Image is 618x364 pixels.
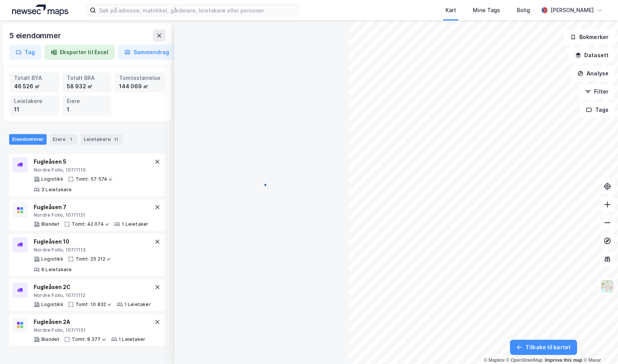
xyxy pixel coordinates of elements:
[72,221,110,227] div: Tomt: 42 074 ㎡
[96,5,298,16] input: Søk på adresse, matrikkel, gårdeiere, leietakere eller personer
[569,48,615,63] button: Datasett
[67,74,107,82] div: Totalt BRA
[67,136,75,143] div: 1
[81,134,123,145] div: Leietakere
[50,134,78,145] div: Eiere
[510,340,577,355] button: Tilbake til kartet
[124,302,151,308] div: 1 Leietaker
[14,105,55,114] div: 11
[75,256,111,262] div: Tomt: 25 212 ㎡
[484,358,505,363] a: Mapbox
[41,221,60,227] div: Blandet
[118,45,176,60] button: Sammendrag
[545,358,582,363] a: Improve this map
[41,187,72,193] div: 3 Leietakere
[9,30,63,42] div: 5 eiendommer
[41,336,60,342] div: Blandet
[34,283,151,292] div: Fugleåsen 2C
[34,212,148,218] div: Nordre Follo, 107/1121
[9,45,41,60] button: Tag
[34,167,153,173] div: Nordre Follo, 107/1110
[67,97,107,105] div: Eiere
[571,66,615,81] button: Analyse
[473,6,500,15] div: Mine Tags
[119,82,160,91] div: 144 069 ㎡
[445,6,456,15] div: Kart
[12,5,68,16] img: logo.a4113a55bc3d86da70a041830d287a7e.svg
[72,336,107,342] div: Tomt: 8 377 ㎡
[34,327,145,333] div: Nordre Follo, 107/1151
[75,176,113,182] div: Tomt: 57 574 ㎡
[579,84,615,99] button: Filter
[14,74,55,82] div: Totalt BYA
[119,336,145,342] div: 1 Leietaker
[580,328,618,364] iframe: Chat Widget
[256,182,268,194] img: spinner.a6d8c91a73a9ac5275cf975e30b51cfb.svg
[600,279,615,294] img: Z
[34,317,145,327] div: Fugleåsen 2A
[34,292,151,298] div: Nordre Follo, 107/1112
[44,45,115,60] button: Eksporter til Excel
[41,256,63,262] div: Logistikk
[34,247,153,253] div: Nordre Follo, 107/1113
[34,203,148,212] div: Fugleåsen 7
[75,302,112,308] div: Tomt: 10 832 ㎡
[34,157,153,166] div: Fugleåsen 5
[14,82,55,91] div: 46 526 ㎡
[564,30,615,45] button: Bokmerker
[122,221,148,227] div: 1 Leietaker
[41,302,63,308] div: Logistikk
[34,237,153,246] div: Fugleåsen 10
[67,82,107,91] div: 58 932 ㎡
[41,176,63,182] div: Logistikk
[506,358,543,363] a: OpenStreetMap
[580,102,615,117] button: Tags
[112,136,120,143] div: 11
[517,6,530,15] div: Bolig
[14,97,55,105] div: Leietakere
[67,105,107,114] div: 1
[41,267,72,273] div: 6 Leietakere
[119,74,160,82] div: Tomtestørrelse
[9,134,47,145] div: Eiendommer
[551,6,594,15] div: [PERSON_NAME]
